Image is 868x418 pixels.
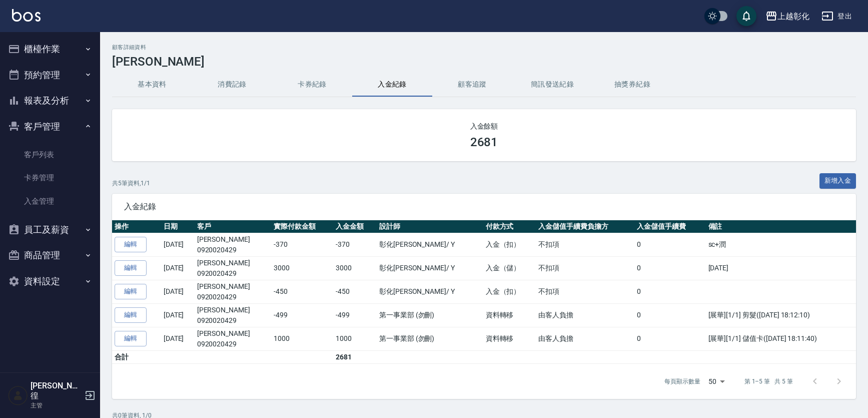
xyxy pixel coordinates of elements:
th: 日期 [161,220,195,233]
button: save [736,6,756,26]
td: [展華][1/1] 儲值卡([DATE] 18:11:40) [706,327,856,350]
button: 簡訊發送紀錄 [512,73,592,97]
img: Person [8,385,28,405]
td: 第一事業部 (勿刪) [377,303,483,327]
td: [展華][1/1] 剪髮([DATE] 18:12:10) [706,303,856,327]
td: 0 [634,303,705,327]
td: [PERSON_NAME] [195,233,272,256]
th: 入金儲值手續費 [634,220,705,233]
th: 入金儲值手續費負擔方 [536,220,634,233]
th: 客戶 [195,220,272,233]
div: 50 [704,368,728,395]
a: 入金管理 [4,190,96,213]
button: 報表及分析 [4,88,96,114]
td: [DATE] [161,233,195,256]
h5: [PERSON_NAME]徨 [31,381,82,401]
h2: 顧客詳細資料 [112,44,856,51]
td: 入金（扣） [483,280,536,303]
td: 0 [634,233,705,256]
th: 設計師 [377,220,483,233]
th: 實際付款金額 [271,220,333,233]
td: [PERSON_NAME] [195,327,272,350]
td: [PERSON_NAME] [195,280,272,303]
a: 編輯 [115,260,147,276]
td: 入金（儲） [483,256,536,280]
td: -499 [271,303,333,327]
button: 商品管理 [4,242,96,268]
p: 0920020429 [197,268,269,279]
p: 0920020429 [197,292,269,302]
button: 消費記錄 [192,73,272,97]
td: [DATE] [161,256,195,280]
a: 客戶列表 [4,143,96,166]
p: 0920020429 [197,245,269,255]
button: 基本資料 [112,73,192,97]
td: 不扣項 [536,280,634,303]
a: 編輯 [115,331,147,346]
td: -450 [333,280,377,303]
p: 0920020429 [197,339,269,349]
td: 彰化[PERSON_NAME] / Y [377,256,483,280]
button: 員工及薪資 [4,217,96,243]
button: 入金紀錄 [352,73,432,97]
button: 登出 [817,7,856,26]
td: 第一事業部 (勿刪) [377,327,483,350]
button: 上越彰化 [761,6,813,27]
span: 入金紀錄 [124,202,844,212]
td: -370 [333,233,377,256]
h3: [PERSON_NAME] [112,55,856,69]
td: [PERSON_NAME] [195,303,272,327]
td: 由客人負擔 [536,327,634,350]
td: 彰化[PERSON_NAME] / Y [377,280,483,303]
p: 0920020429 [197,315,269,326]
td: 資料轉移 [483,327,536,350]
td: 不扣項 [536,256,634,280]
button: 顧客追蹤 [432,73,512,97]
td: 彰化[PERSON_NAME] / Y [377,233,483,256]
td: 資料轉移 [483,303,536,327]
td: [DATE] [161,280,195,303]
a: 編輯 [115,307,147,323]
div: 上越彰化 [777,10,809,23]
th: 操作 [112,220,161,233]
td: 2681 [333,350,377,363]
td: 3000 [333,256,377,280]
td: 0 [634,280,705,303]
td: [DATE] [706,256,856,280]
img: Logo [12,9,41,22]
button: 客戶管理 [4,114,96,140]
button: 櫃檯作業 [4,36,96,62]
td: 1000 [333,327,377,350]
td: [DATE] [161,327,195,350]
td: 不扣項 [536,233,634,256]
td: 入金（扣） [483,233,536,256]
button: 卡券紀錄 [272,73,352,97]
a: 編輯 [115,284,147,299]
th: 入金金額 [333,220,377,233]
td: [DATE] [161,303,195,327]
button: 預約管理 [4,62,96,88]
h2: 入金餘額 [124,121,844,131]
td: -450 [271,280,333,303]
a: 卡券管理 [4,166,96,189]
td: 0 [634,256,705,280]
p: 主管 [31,401,82,410]
p: 共 5 筆資料, 1 / 1 [112,179,150,188]
p: 第 1–5 筆 共 5 筆 [744,377,793,386]
h3: 2681 [470,135,498,149]
td: 0 [634,327,705,350]
th: 付款方式 [483,220,536,233]
td: 合計 [112,350,161,363]
td: sc+潤 [706,233,856,256]
td: 由客人負擔 [536,303,634,327]
th: 備註 [706,220,856,233]
td: -499 [333,303,377,327]
a: 編輯 [115,237,147,252]
td: -370 [271,233,333,256]
p: 每頁顯示數量 [664,377,700,386]
button: 抽獎券紀錄 [592,73,672,97]
td: [PERSON_NAME] [195,256,272,280]
td: 1000 [271,327,333,350]
td: 3000 [271,256,333,280]
button: 資料設定 [4,268,96,294]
